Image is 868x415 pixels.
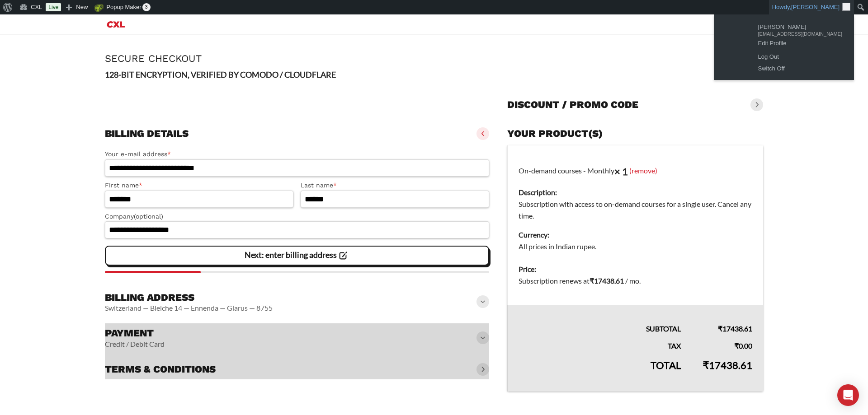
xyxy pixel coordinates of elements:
[718,324,752,333] bdi: 17438.61
[519,187,752,198] dt: Description:
[105,211,489,222] label: Company
[301,180,489,191] label: Last name
[754,51,847,63] a: Log Out
[758,36,842,44] span: Edit Profile
[519,263,752,275] dt: Price:
[791,4,840,10] span: [PERSON_NAME]
[734,341,752,350] bdi: 0.00
[614,165,628,177] strong: × 1
[105,180,293,191] label: First name
[754,63,847,75] a: Switch Off
[629,166,657,174] a: (remove)
[105,127,189,140] h3: Billing details
[519,276,641,285] span: Subscription renews at .
[105,70,336,79] strong: 128-BIT ENCRYPTION, VERIFIED BY COMODO / CLOUDFLARE
[590,276,624,285] bdi: 17438.61
[507,305,692,335] th: Subtotal
[703,359,752,371] bdi: 17438.61
[837,384,859,406] div: Open Intercom Messenger
[519,241,752,252] dd: All prices in Indian rupee.
[507,352,692,392] th: Total
[714,14,854,80] ul: Howdy, Dusan Milicevic
[718,324,722,333] span: ₹
[625,276,639,285] span: / mo
[105,303,273,312] vaadin-horizontal-layout: Switzerland — Bleiche 14 — Ennenda — Glarus — 8755
[507,98,638,111] h3: Discount / promo code
[758,20,842,28] span: [PERSON_NAME]
[134,213,163,220] span: (optional)
[105,149,489,159] label: Your e-mail address
[105,291,273,304] h3: Billing address
[105,53,763,64] h1: Secure Checkout
[507,335,692,352] th: Tax
[519,198,752,222] dd: Subscription with access to on-demand courses for a single user. Cancel any time.
[590,276,594,285] span: ₹
[703,359,709,371] span: ₹
[46,3,61,11] a: Live
[507,145,763,258] td: On-demand courses - Monthly
[734,341,739,350] span: ₹
[105,246,489,266] vaadin-button: Next: enter billing address
[758,28,842,36] span: [EMAIL_ADDRESS][DOMAIN_NAME]
[519,229,752,241] dt: Currency:
[142,3,151,11] span: 3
